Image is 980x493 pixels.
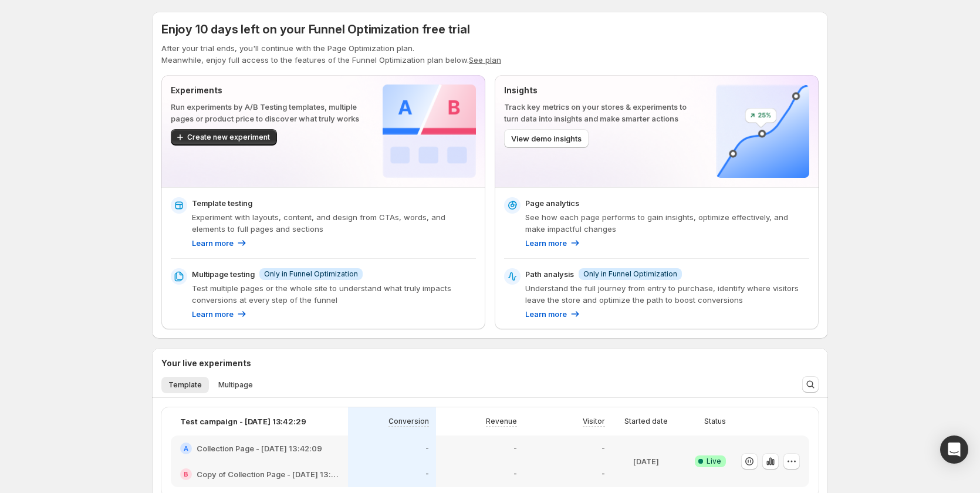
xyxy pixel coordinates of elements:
[161,357,251,369] h3: Your live experiments
[525,308,567,320] p: Learn more
[504,85,697,96] p: Insights
[601,444,605,453] p: -
[511,133,582,144] span: View demo insights
[707,457,721,466] span: Live
[513,470,517,479] p: -
[171,85,364,96] p: Experiments
[161,42,819,54] p: After your trial ends, you'll continue with the Page Optimization plan.
[218,380,253,390] span: Multipage
[192,268,255,280] p: Multipage testing
[264,269,358,279] span: Only in Funnel Optimization
[624,417,668,426] p: Started date
[192,237,248,249] a: Learn more
[192,308,248,320] a: Learn more
[525,237,581,249] a: Learn more
[192,282,476,306] p: Test multiple pages or the whole site to understand what truly impacts conversions at every step ...
[525,282,809,306] p: Understand the full journey from entry to purchase, identify where visitors leave the store and o...
[633,455,659,467] p: [DATE]
[192,197,252,209] p: Template testing
[197,468,339,480] h2: Copy of Collection Page - [DATE] 13:42:09
[716,85,809,178] img: Insights
[197,443,322,454] h2: Collection Page - [DATE] 13:42:09
[184,471,188,478] h2: B
[525,211,809,235] p: See how each page performs to gain insights, optimize effectively, and make impactful changes
[802,376,819,393] button: Search and filter results
[525,268,574,280] p: Path analysis
[161,54,819,66] p: Meanwhile, enjoy full access to the features of the Funnel Optimization plan below.
[171,129,277,146] button: Create new experiment
[504,101,697,124] p: Track key metrics on your stores & experiments to turn data into insights and make smarter actions
[161,22,470,36] span: Enjoy 10 days left on your Funnel Optimization free trial
[940,435,968,464] div: Open Intercom Messenger
[180,416,306,427] p: Test campaign - [DATE] 13:42:29
[504,129,589,148] button: View demo insights
[704,417,726,426] p: Status
[486,417,517,426] p: Revenue
[583,417,605,426] p: Visitor
[425,470,429,479] p: -
[583,269,677,279] span: Only in Funnel Optimization
[192,211,476,235] p: Experiment with layouts, content, and design from CTAs, words, and elements to full pages and sec...
[192,237,234,249] p: Learn more
[525,197,579,209] p: Page analytics
[171,101,364,124] p: Run experiments by A/B Testing templates, multiple pages or product price to discover what truly ...
[388,417,429,426] p: Conversion
[168,380,202,390] span: Template
[525,237,567,249] p: Learn more
[425,444,429,453] p: -
[192,308,234,320] p: Learn more
[513,444,517,453] p: -
[187,133,270,142] span: Create new experiment
[383,85,476,178] img: Experiments
[469,55,501,65] button: See plan
[601,470,605,479] p: -
[184,445,188,452] h2: A
[525,308,581,320] a: Learn more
